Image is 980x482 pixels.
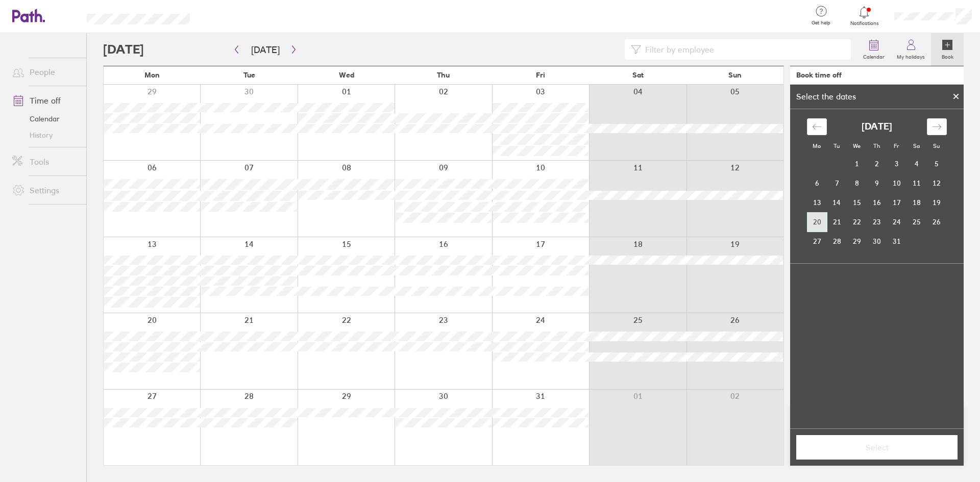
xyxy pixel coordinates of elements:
a: Calendar [857,33,891,66]
small: Mo [813,142,821,149]
label: Book [936,51,960,60]
td: Wednesday, October 15, 2025 [847,193,867,212]
span: Tue [243,71,255,79]
button: Select [796,435,958,460]
input: Filter by employee [641,40,845,59]
a: Tools [4,151,86,172]
td: Saturday, October 4, 2025 [906,154,926,173]
a: Calendar [4,111,86,127]
td: Thursday, October 9, 2025 [867,173,887,193]
td: Sunday, October 5, 2025 [926,154,946,173]
span: Sun [728,71,742,79]
td: Wednesday, October 1, 2025 [847,154,867,173]
td: Sunday, October 12, 2025 [926,173,946,193]
td: Friday, October 31, 2025 [887,232,906,251]
span: Notifications [848,20,881,27]
div: Move forward to switch to the next month. [927,118,947,135]
td: Tuesday, October 7, 2025 [827,173,847,193]
span: Get help [804,20,838,26]
td: Sunday, October 19, 2025 [926,193,946,212]
span: Fri [536,71,545,79]
small: Sa [913,142,920,149]
td: Sunday, October 26, 2025 [926,212,946,232]
td: Friday, October 3, 2025 [887,154,906,173]
td: Friday, October 10, 2025 [887,173,906,193]
div: Book time off [796,71,842,79]
small: Th [873,142,880,149]
td: Monday, October 13, 2025 [807,193,827,212]
small: We [853,142,861,149]
span: Wed [339,71,354,79]
td: Tuesday, October 21, 2025 [827,212,847,232]
label: Calendar [857,51,891,60]
div: Move backward to switch to the previous month. [807,118,827,135]
div: Select the dates [790,92,862,101]
strong: [DATE] [862,121,892,132]
small: Tu [834,142,840,149]
label: My holidays [891,51,931,60]
td: Thursday, October 30, 2025 [867,232,887,251]
td: Tuesday, October 14, 2025 [827,193,847,212]
td: Wednesday, October 8, 2025 [847,173,867,193]
span: Sat [632,71,644,79]
small: Fr [894,142,899,149]
a: My holidays [891,33,931,66]
td: Thursday, October 16, 2025 [867,193,887,212]
a: Notifications [848,5,881,27]
td: Thursday, October 2, 2025 [867,154,887,173]
span: Mon [144,71,160,79]
td: Monday, October 20, 2025 [807,212,827,232]
td: Saturday, October 11, 2025 [906,173,926,193]
button: [DATE] [243,41,288,58]
td: Friday, October 24, 2025 [887,212,906,232]
td: Wednesday, October 22, 2025 [847,212,867,232]
td: Thursday, October 23, 2025 [867,212,887,232]
a: People [4,62,86,82]
td: Friday, October 17, 2025 [887,193,906,212]
td: Saturday, October 25, 2025 [906,212,926,232]
span: Select [803,443,950,452]
a: Book [931,33,964,66]
span: Thu [437,71,450,79]
a: Time off [4,90,86,111]
a: Settings [4,180,86,200]
td: Tuesday, October 28, 2025 [827,232,847,251]
small: Su [933,142,940,149]
td: Saturday, October 18, 2025 [906,193,926,212]
td: Wednesday, October 29, 2025 [847,232,867,251]
div: Calendar [796,109,958,263]
td: Monday, October 27, 2025 [807,232,827,251]
a: History [4,127,86,143]
td: Monday, October 6, 2025 [807,173,827,193]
